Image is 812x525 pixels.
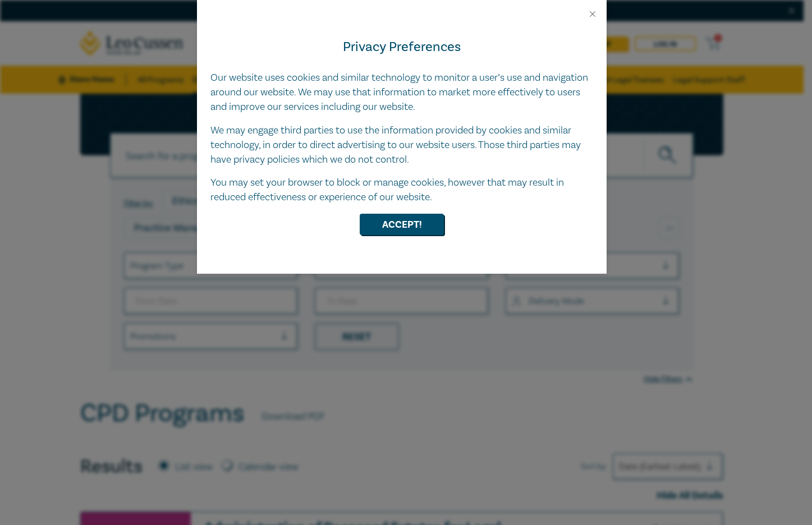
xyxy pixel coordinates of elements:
[210,176,593,205] p: You may set your browser to block or manage cookies, however that may result in reduced effective...
[588,9,598,19] button: Close
[210,123,593,167] p: We may engage third parties to use the information provided by cookies and similar technology, in...
[210,71,593,114] p: Our website uses cookies and similar technology to monitor a user’s use and navigation around our...
[360,214,444,235] button: Accept!
[210,37,593,57] h4: Privacy Preferences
